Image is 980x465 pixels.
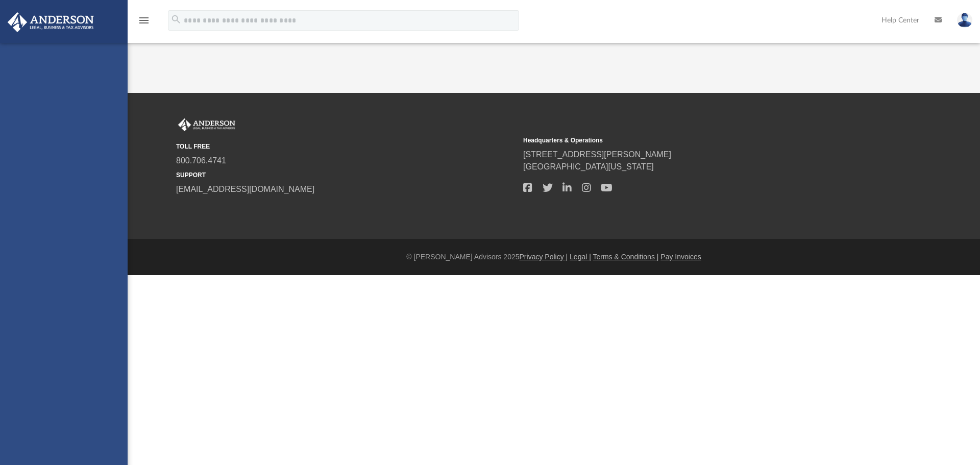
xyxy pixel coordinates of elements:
i: menu [138,14,150,27]
i: search [170,14,182,25]
a: 800.706.4741 [176,156,226,165]
a: Privacy Policy | [520,253,568,261]
small: TOLL FREE [176,142,516,151]
small: Headquarters & Operations [523,136,863,145]
a: [STREET_ADDRESS][PERSON_NAME] [523,150,671,159]
img: User Pic [957,13,972,28]
small: SUPPORT [176,170,516,180]
a: Legal | [570,253,591,261]
a: [GEOGRAPHIC_DATA][US_STATE] [523,162,654,171]
a: [EMAIL_ADDRESS][DOMAIN_NAME] [176,185,314,193]
a: menu [138,19,150,27]
a: Pay Invoices [660,253,701,261]
img: Anderson Advisors Platinum Portal [176,118,237,132]
img: Anderson Advisors Platinum Portal [5,12,97,32]
div: © [PERSON_NAME] Advisors 2025 [128,252,980,262]
a: Terms & Conditions | [593,253,659,261]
